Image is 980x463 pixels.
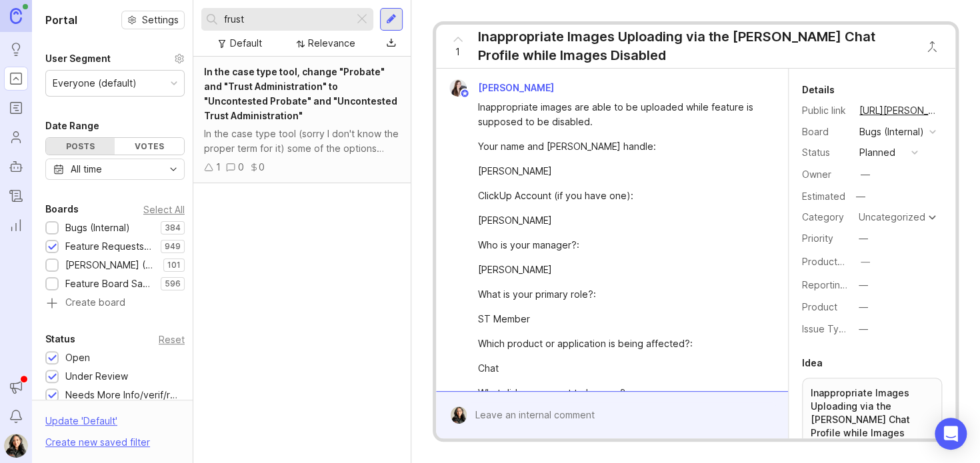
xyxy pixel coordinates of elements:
[4,96,28,120] a: Roadmaps
[935,418,967,450] div: Open Intercom Messenger
[802,355,823,371] div: Idea
[65,276,154,291] div: Feature Board Sandbox [DATE]
[478,287,761,302] div: What is your primary role?:
[71,162,102,177] div: All time
[478,213,761,228] div: [PERSON_NAME]
[4,125,28,149] a: Users
[852,188,869,205] div: —
[802,232,833,244] label: Priority
[143,206,185,213] div: Select All
[478,27,912,65] div: Inappropriate Images Uploading via the [PERSON_NAME] Chat Profile while Images Disabled
[45,414,117,435] div: Update ' Default '
[4,375,28,399] button: Announcements
[859,145,895,160] div: planned
[204,66,397,121] span: In the case type tool, change "Probate" and "Trust Administration" to "Uncontested Probate" and "...
[802,192,845,201] div: Estimated
[919,33,945,60] button: Close button
[855,102,942,119] a: [URL][PERSON_NAME][PERSON_NAME]
[802,125,849,139] div: Board
[859,322,868,336] div: —
[45,298,185,310] a: Create board
[441,79,565,97] a: Kelsey Fisher[PERSON_NAME]
[142,13,179,27] span: Settings
[65,350,90,365] div: Open
[478,139,761,154] div: Your name and [PERSON_NAME] handle:
[459,89,469,99] img: member badge
[204,127,400,156] div: In the case type tool (sorry I don't know the proper term for it) some of the options under the "...
[859,213,925,222] div: Uncategorized
[857,253,874,270] button: ProductboardID
[45,12,77,28] h1: Portal
[121,11,185,29] button: Settings
[478,312,761,326] div: ST Member
[10,8,22,23] img: Canny Home
[802,167,849,182] div: Owner
[478,238,761,252] div: Who is your manager?:
[163,164,184,175] svg: toggle icon
[45,435,150,450] div: Create new saved filter
[65,369,128,384] div: Under Review
[224,12,349,27] input: Search...
[4,434,28,458] img: Ysabelle Eugenio
[45,51,111,67] div: User Segment
[45,118,99,134] div: Date Range
[165,223,181,233] p: 384
[4,37,28,61] a: Ideas
[478,164,761,179] div: [PERSON_NAME]
[478,386,761,400] div: What did you expect to happen?:
[478,361,761,376] div: Chat
[4,184,28,208] a: Changelog
[802,323,851,334] label: Issue Type
[4,404,28,428] button: Notifications
[115,138,183,155] div: Votes
[455,45,460,59] span: 1
[478,189,761,203] div: ClickUp Account (if you have one):
[159,336,185,343] div: Reset
[802,103,849,118] div: Public link
[230,36,262,51] div: Default
[193,57,411,183] a: In the case type tool, change "Probate" and "Trust Administration" to "Uncontested Probate" and "...
[859,300,868,314] div: —
[449,79,467,97] img: Kelsey Fisher
[167,260,181,270] p: 101
[811,386,933,453] p: Inappropriate Images Uploading via the [PERSON_NAME] Chat Profile while Images Disabled
[802,82,835,98] div: Details
[802,145,849,160] div: Status
[478,100,761,129] div: Inappropriate images are able to be uploaded while feature is supposed to be disabled.
[308,36,355,51] div: Relevance
[859,231,868,246] div: —
[65,239,154,254] div: Feature Requests (Internal)
[802,210,849,225] div: Category
[46,138,115,155] div: Posts
[65,221,130,235] div: Bugs (Internal)
[65,388,178,402] div: Needs More Info/verif/repro
[45,201,79,217] div: Boards
[4,67,28,91] a: Portal
[859,125,924,139] div: Bugs (Internal)
[450,406,467,424] img: Ysabelle Eugenio
[53,76,137,91] div: Everyone (default)
[65,258,157,272] div: [PERSON_NAME] (Public)
[861,254,870,269] div: —
[4,213,28,237] a: Reporting
[259,160,265,175] div: 0
[802,301,837,312] label: Product
[45,331,75,347] div: Status
[802,279,873,290] label: Reporting Team
[216,160,221,175] div: 1
[861,167,870,182] div: —
[478,336,761,351] div: Which product or application is being affected?:
[165,241,181,252] p: 949
[238,160,244,175] div: 0
[802,256,873,267] label: ProductboardID
[4,155,28,179] a: Autopilot
[478,262,761,277] div: [PERSON_NAME]
[859,278,868,292] div: —
[478,82,554,93] span: [PERSON_NAME]
[165,278,181,289] p: 596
